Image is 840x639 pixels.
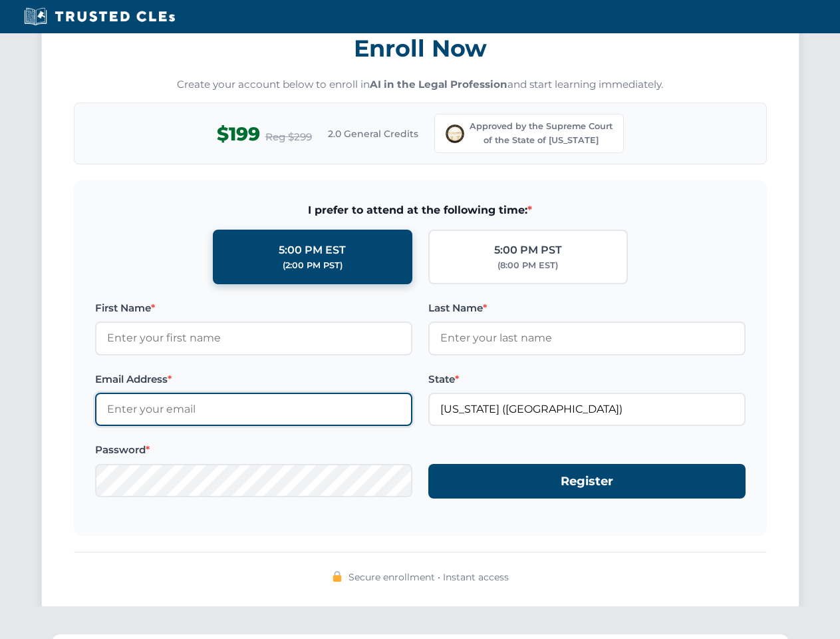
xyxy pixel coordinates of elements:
[328,126,418,141] span: 2.0 General Credits
[95,300,412,316] label: First Name
[446,124,464,143] img: Supreme Court of Ohio
[74,77,767,93] p: Create your account below to enroll in and start learning immediately.
[279,242,346,259] div: 5:00 PM EST
[497,259,558,272] div: (8:00 PM EST)
[428,464,746,499] button: Register
[95,321,412,355] input: Enter your first name
[95,442,412,458] label: Password
[428,300,746,316] label: Last Name
[332,571,343,582] img: 🔒
[265,129,312,145] span: Reg $299
[428,371,746,387] label: State
[217,119,260,149] span: $199
[470,120,613,147] span: Approved by the Supreme Court of the State of [US_STATE]
[95,371,412,387] label: Email Address
[74,27,767,69] h3: Enroll Now
[95,393,412,426] input: Enter your email
[428,321,746,355] input: Enter your last name
[428,393,746,426] input: Ohio (OH)
[494,242,562,259] div: 5:00 PM PST
[20,7,179,27] img: Trusted CLEs
[370,78,507,91] strong: AI in the Legal Profession
[95,202,746,219] span: I prefer to attend at the following time:
[283,259,343,272] div: (2:00 PM PST)
[349,570,509,584] span: Secure enrollment • Instant access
